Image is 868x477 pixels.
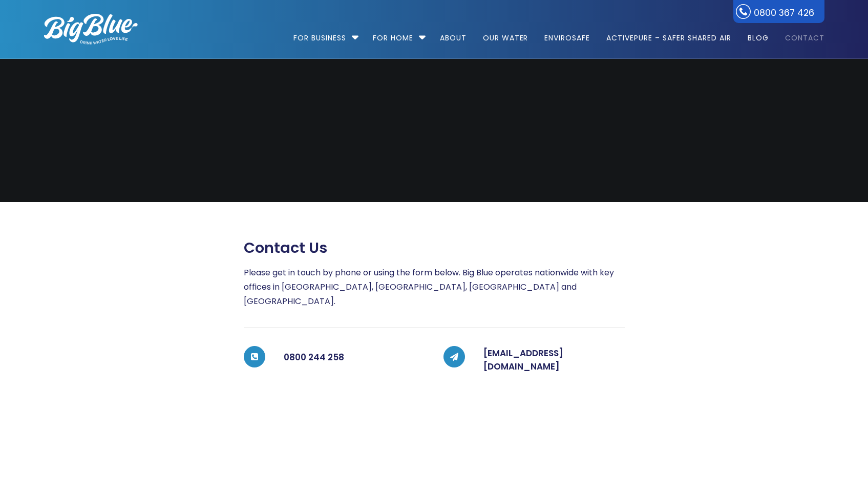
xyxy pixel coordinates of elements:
[44,14,138,45] img: logo
[284,347,425,367] h5: 0800 244 258
[244,266,625,309] p: Please get in touch by phone or using the form below. Big Blue operates nationwide with key offic...
[483,347,563,373] a: [EMAIL_ADDRESS][DOMAIN_NAME]
[244,393,625,469] iframe: Web Forms
[244,239,327,257] span: Contact us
